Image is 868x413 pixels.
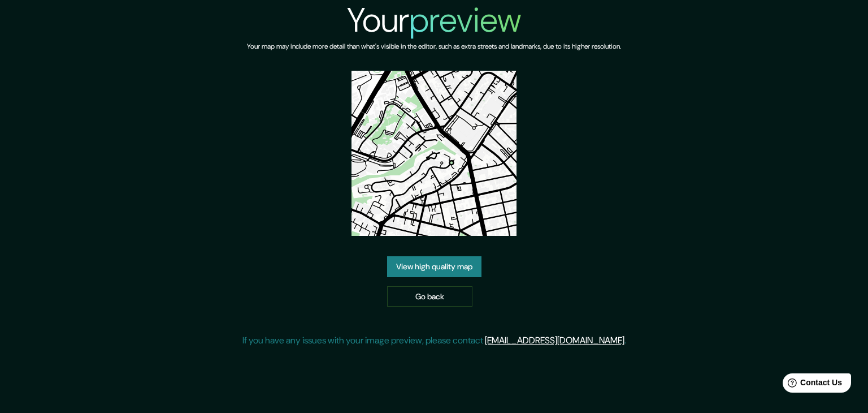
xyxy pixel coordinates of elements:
iframe: Help widget launcher [767,369,856,401]
img: created-map-preview [351,71,517,236]
a: Go back [387,286,472,307]
p: If you have any issues with your image preview, please contact . [242,334,626,347]
a: View high quality map [387,256,481,277]
a: [EMAIL_ADDRESS][DOMAIN_NAME] [485,334,624,346]
h6: Your map may include more detail than what's visible in the editor, such as extra streets and lan... [247,41,621,53]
